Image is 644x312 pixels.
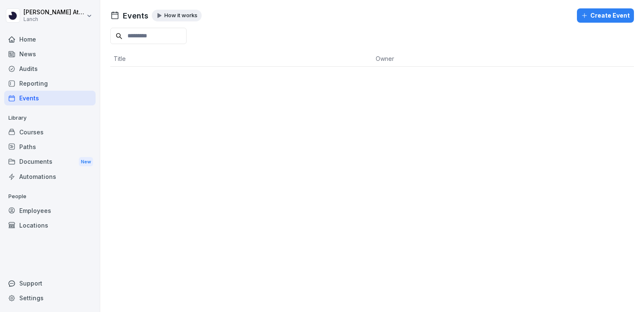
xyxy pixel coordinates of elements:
h1: Events [123,10,148,21]
p: How it works [164,12,197,19]
a: Audits [4,61,96,76]
span: Title [114,55,126,62]
a: Events [4,91,96,105]
p: [PERSON_NAME] Attaoui [23,9,85,16]
a: Reporting [4,76,96,91]
a: Locations [4,218,96,233]
a: News [4,47,96,61]
button: Create Event [577,8,634,23]
div: Support [4,276,96,291]
p: Lanch [23,16,85,22]
a: Home [4,32,96,47]
a: Courses [4,125,96,139]
div: Documents [4,154,96,170]
span: Owner [376,55,394,62]
a: Employees [4,203,96,218]
a: DocumentsNew [4,154,96,170]
a: Paths [4,139,96,154]
a: Settings [4,291,96,305]
div: Create Event [581,11,630,20]
a: Automations [4,169,96,184]
p: People [4,190,96,203]
div: New [79,157,93,167]
p: Library [4,111,96,125]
